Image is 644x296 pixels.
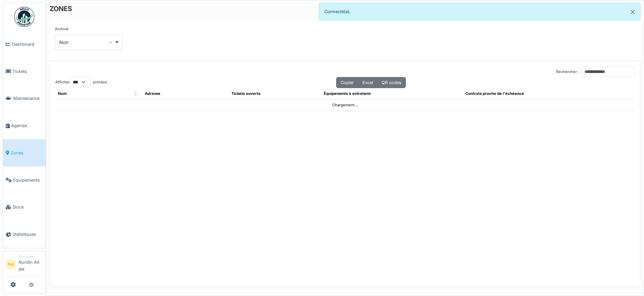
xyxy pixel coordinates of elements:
[231,91,260,96] span: Tickets ouverts
[341,80,354,85] span: Copier
[145,91,160,96] span: Adresse
[55,77,107,87] label: Afficher entrées
[70,77,91,87] select: Afficherentrées
[13,177,43,183] span: Équipements
[58,91,67,96] span: Nom
[3,85,45,112] a: Maintenance
[50,5,72,13] h6: ZONES
[358,77,378,88] button: Excel
[12,41,43,47] span: Dashboard
[13,95,43,102] span: Maintenance
[3,112,45,139] a: Agenda
[55,99,635,111] td: Chargement...
[377,77,406,88] button: QR codes
[12,204,43,210] span: Stock
[19,254,43,259] div: Manager
[324,91,371,96] span: Équipements à entretenir
[6,259,16,269] li: NA
[362,80,373,85] span: Excel
[107,39,114,46] button: Remove item: 'false'
[12,231,43,237] span: Statistiques
[625,3,640,21] button: Close
[319,3,641,21] div: Connecté(e).
[12,68,43,75] span: Tickets
[556,69,579,75] label: Rechercher :
[3,221,45,248] a: Statistiques
[382,80,401,85] span: QR codes
[3,58,45,85] a: Tickets
[19,254,43,275] li: Nordin Ait jaa
[3,31,45,58] a: Dashboard
[465,91,524,96] span: Contrats proche de l'échéance
[336,77,358,88] button: Copier
[11,150,43,156] span: Zones
[6,254,43,276] a: NA ManagerNordin Ait jaa
[3,194,45,221] a: Stock
[59,39,114,46] div: Non
[14,7,34,27] img: Badge_color-CXgf-gQk.svg
[3,139,45,166] a: Zones
[55,26,69,32] label: Archivé
[3,166,45,194] a: Équipements
[11,122,43,129] span: Agenda
[134,88,138,99] span: Nom: Activate to sort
